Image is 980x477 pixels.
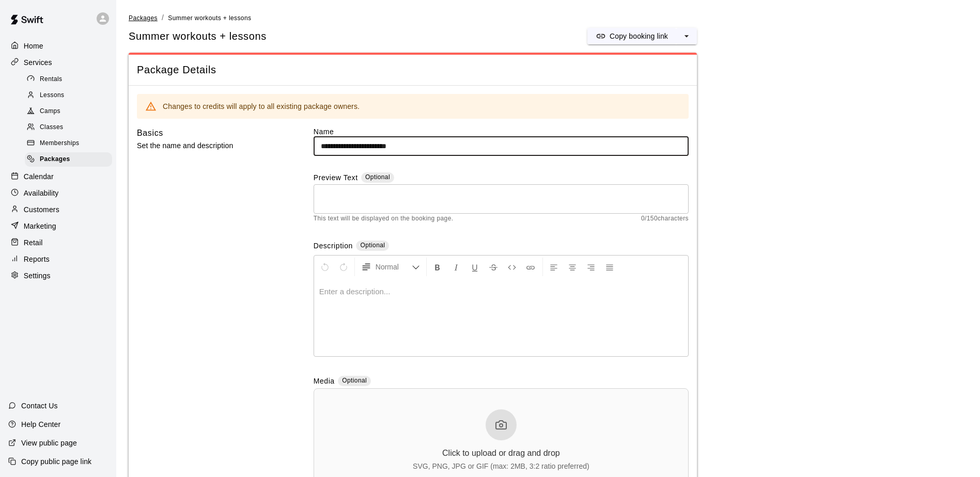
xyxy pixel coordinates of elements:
[8,235,108,250] a: Retail
[314,241,353,252] label: Description
[24,188,59,198] p: Availability
[314,172,358,184] label: Preview Text
[8,268,108,283] a: Settings
[40,154,70,165] span: Packages
[129,29,267,43] h5: Summer workouts + lessons
[8,38,108,54] a: Home
[564,258,581,276] button: Center Align
[25,71,116,87] a: Rentals
[316,258,334,276] button: Undo
[8,185,108,201] a: Availability
[25,120,112,135] div: Classes
[360,242,385,249] span: Optional
[365,173,390,181] span: Optional
[545,258,563,276] button: Left Align
[466,258,484,276] button: Format Underline
[582,258,600,276] button: Right Align
[8,169,108,184] a: Calendar
[314,214,454,224] span: This text will be displayed on the booking page.
[314,126,689,137] label: Name
[8,55,108,70] a: Services
[163,97,360,116] div: Changes to credits will apply to all existing package owners.
[676,28,697,44] button: select merge strategy
[25,87,116,103] a: Lessons
[137,63,689,77] span: Package Details
[376,262,412,272] span: Normal
[24,41,43,51] p: Home
[485,258,502,276] button: Format Strikethrough
[335,258,352,276] button: Redo
[24,204,59,215] p: Customers
[503,258,521,276] button: Insert Code
[162,12,164,23] li: /
[21,438,77,448] p: View public page
[8,202,108,217] a: Customers
[610,31,668,41] p: Copy booking link
[357,258,424,276] button: Formatting Options
[447,258,465,276] button: Format Italics
[25,104,116,120] a: Camps
[25,120,116,136] a: Classes
[40,122,63,133] span: Classes
[601,258,618,276] button: Justify Align
[413,462,589,470] div: SVG, PNG, JPG or GIF (max: 2MB, 3:2 ratio preferred)
[25,152,116,168] a: Packages
[24,237,43,248] p: Retail
[21,456,91,467] p: Copy public page link
[129,13,158,22] a: Packages
[137,126,163,140] h6: Basics
[40,74,63,85] span: Rentals
[522,258,539,276] button: Insert Link
[25,104,112,119] div: Camps
[25,152,112,167] div: Packages
[24,254,50,264] p: Reports
[21,419,60,430] p: Help Center
[40,90,65,101] span: Lessons
[314,376,335,388] label: Media
[40,106,60,117] span: Camps
[40,138,79,149] span: Memberships
[129,14,158,22] span: Packages
[137,139,281,152] p: Set the name and description
[168,14,251,22] span: Summer workouts + lessons
[8,218,108,234] a: Marketing
[129,12,968,24] nav: breadcrumb
[24,57,52,68] p: Services
[25,88,112,103] div: Lessons
[641,214,689,224] span: 0 / 150 characters
[342,377,367,384] span: Optional
[25,136,112,151] div: Memberships
[24,171,54,182] p: Calendar
[25,72,112,87] div: Rentals
[8,251,108,267] a: Reports
[25,136,116,152] a: Memberships
[587,28,676,44] button: Copy booking link
[587,28,697,44] div: split button
[429,258,446,276] button: Format Bold
[442,449,560,458] div: Click to upload or drag and drop
[21,401,58,411] p: Contact Us
[24,271,51,281] p: Settings
[24,221,56,231] p: Marketing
